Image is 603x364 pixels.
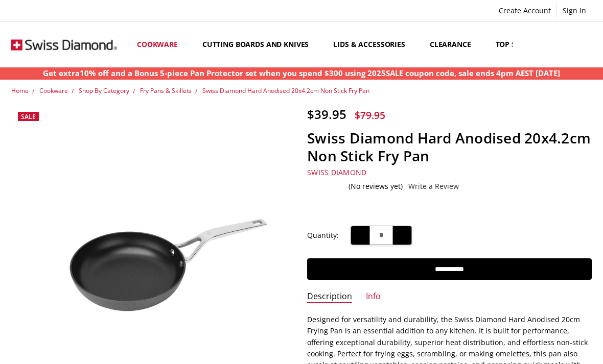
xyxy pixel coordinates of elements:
img: Swiss Diamond Hard Anodised 20x4.2cm Non Stick Fry Pan [11,154,295,344]
a: Create Account [493,4,556,18]
a: Lids & Accessories [324,22,421,67]
a: Sign In [557,4,592,18]
a: Cutting boards and knives [194,22,325,67]
a: Top Sellers [487,22,549,67]
a: Home [11,86,29,95]
h1: Swiss Diamond Hard Anodised 20x4.2cm Non Stick Fry Pan [307,129,591,165]
a: Write a Review [408,182,459,190]
a: Shop By Category [79,86,129,95]
a: Swiss Diamond Hard Anodised 20x4.2cm Non Stick Fry Pan [202,86,369,95]
a: Info [366,291,381,303]
span: Sale [21,112,36,121]
a: Fry Pans & Skillets [140,86,192,95]
img: Free Shipping On Every Order [11,23,117,65]
a: Cookware [39,86,68,95]
label: Quantity: [307,230,339,241]
a: Swiss Diamond [307,167,366,177]
p: Get extra10% off and a Bonus 5-piece Pan Protector set when you spend $300 using 2025SALE coupon ... [43,67,560,79]
a: Clearance [421,22,487,67]
a: Description [307,291,352,303]
span: $39.95 [307,106,346,123]
span: (No reviews yet) [349,182,403,190]
span: $79.95 [355,108,385,122]
a: Cookware [128,22,194,67]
